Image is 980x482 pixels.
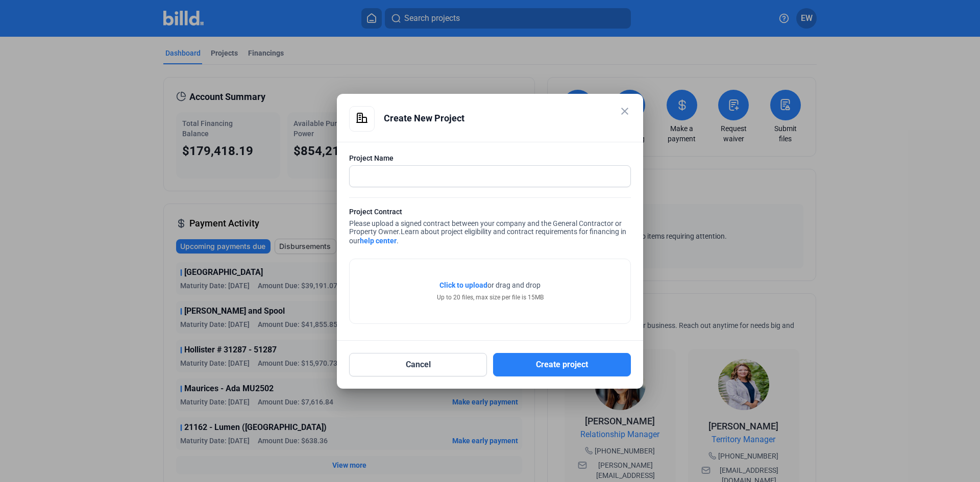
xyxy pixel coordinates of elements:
div: Create New Project [384,106,631,131]
span: or drag and drop [487,280,541,290]
span: Click to upload [439,281,487,289]
a: help center [360,237,397,245]
button: Cancel [349,353,487,376]
div: Project Contract [349,207,631,219]
button: Create project [493,353,631,376]
mat-icon: close [619,105,631,117]
div: Up to 20 files, max size per file is 15MB [437,293,544,302]
span: Learn about project eligibility and contract requirements for financing in our . [349,227,626,245]
div: Project Name [349,153,631,163]
div: Please upload a signed contract between your company and the General Contractor or Property Owner. [349,207,631,248]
